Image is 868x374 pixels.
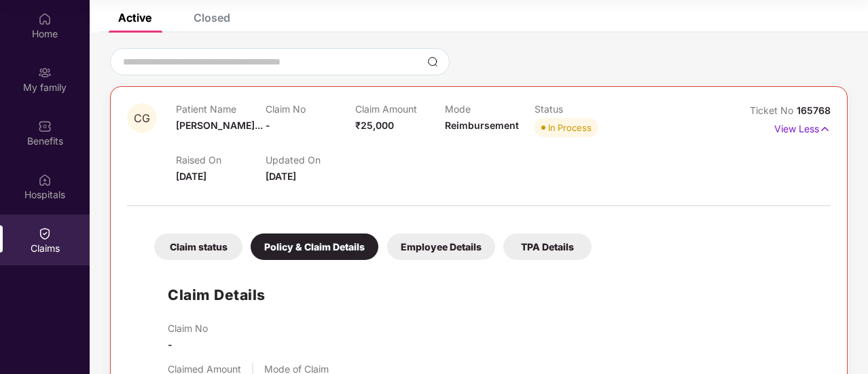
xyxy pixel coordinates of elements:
[355,103,445,115] p: Claim Amount
[535,103,624,115] p: Status
[548,121,592,134] div: In Process
[445,103,535,115] p: Mode
[266,119,270,131] span: -
[445,119,519,131] span: Reimbursement
[387,233,495,260] div: Employee Details
[503,233,592,260] div: TPA Details
[38,12,52,26] img: svg+xml;base64,PHN2ZyBpZD0iSG9tZSIgeG1sbnM9Imh0dHA6Ly93d3cudzMub3JnLzIwMDAvc3ZnIiB3aWR0aD0iMjAiIG...
[38,227,52,240] img: svg+xml;base64,PHN2ZyBpZD0iQ2xhaW0iIHhtbG5zPSJodHRwOi8vd3d3LnczLm9yZy8yMDAwL3N2ZyIgd2lkdGg9IjIwIi...
[194,11,230,24] div: Closed
[266,170,296,182] span: [DATE]
[168,339,173,350] span: -
[819,121,831,136] img: svg+xml;base64,PHN2ZyB4bWxucz0iaHR0cDovL3d3dy53My5vcmcvMjAwMC9zdmciIHdpZHRoPSIxNyIgaGVpZ2h0PSIxNy...
[251,233,378,260] div: Policy & Claim Details
[38,173,52,187] img: svg+xml;base64,PHN2ZyBpZD0iSG9zcGl0YWxzIiB4bWxucz0iaHR0cDovL3d3dy53My5vcmcvMjAwMC9zdmciIHdpZHRoPS...
[38,119,52,133] img: svg+xml;base64,PHN2ZyBpZD0iQmVuZWZpdHMiIHhtbG5zPSJodHRwOi8vd3d3LnczLm9yZy8yMDAwL3N2ZyIgd2lkdGg9Ij...
[266,154,355,166] p: Updated On
[176,154,266,166] p: Raised On
[355,119,394,131] span: ₹25,000
[750,105,797,116] span: Ticket No
[176,119,263,131] span: [PERSON_NAME]...
[38,66,52,79] img: svg+xml;base64,PHN2ZyB3aWR0aD0iMjAiIGhlaWdodD0iMjAiIHZpZXdCb3g9IjAgMCAyMCAyMCIgZmlsbD0ibm9uZSIgeG...
[134,113,150,124] span: CG
[168,284,266,306] h1: Claim Details
[774,118,831,136] p: View Less
[176,170,206,182] span: [DATE]
[427,56,438,67] img: svg+xml;base64,PHN2ZyBpZD0iU2VhcmNoLTMyeDMyIiB4bWxucz0iaHR0cDovL3d3dy53My5vcmcvMjAwMC9zdmciIHdpZH...
[118,11,151,24] div: Active
[154,233,242,260] div: Claim status
[176,103,266,115] p: Patient Name
[266,103,355,115] p: Claim No
[797,105,831,116] span: 165768
[168,322,208,334] p: Claim No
